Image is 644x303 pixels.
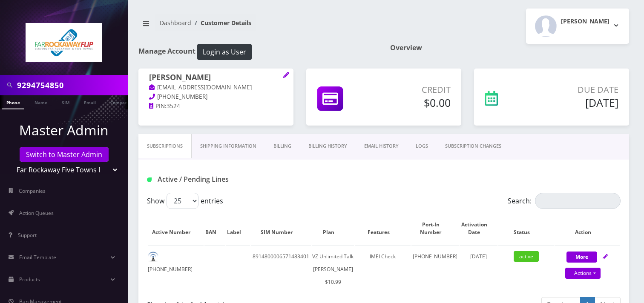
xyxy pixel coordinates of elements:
th: Action: activate to sort column ascending [555,212,620,245]
span: Products [19,276,40,283]
a: Phone [2,95,24,109]
button: [PERSON_NAME] [526,9,629,44]
th: Features: activate to sort column ascending [355,212,411,245]
div: IMEI Check [355,250,411,263]
span: [DATE] [470,253,487,260]
span: Support [18,232,37,239]
nav: breadcrumb [138,14,377,38]
h5: $0.00 [378,96,451,109]
h2: [PERSON_NAME] [561,18,609,25]
a: Billing [265,134,300,158]
a: Email [80,95,100,109]
a: Billing History [300,134,356,158]
span: Action Queues [19,209,54,217]
td: VZ Unlimited Talk [PERSON_NAME] $10.99 [312,246,354,293]
a: [EMAIL_ADDRESS][DOMAIN_NAME] [149,83,252,92]
label: Search: [508,193,621,209]
select: Showentries [167,193,198,209]
span: active [514,251,539,262]
a: Subscriptions [138,134,192,158]
h1: Manage Account [138,44,377,60]
h5: [DATE] [534,96,618,109]
td: [PHONE_NUMBER] [148,246,204,293]
a: EMAIL HISTORY [356,134,407,158]
th: Active Number: activate to sort column ascending [148,212,204,245]
h1: [PERSON_NAME] [149,73,283,83]
span: [PHONE_NUMBER] [157,93,207,100]
th: BAN: activate to sort column ascending [204,212,226,245]
a: Company [106,95,135,109]
a: Login as User [195,46,252,56]
li: Customer Details [191,18,251,27]
span: 3524 [167,102,180,110]
button: Login as User [197,44,252,60]
h1: Overview [390,44,629,52]
a: Dashboard [160,19,191,27]
a: Name [30,95,52,109]
td: [PHONE_NUMBER] [411,246,459,293]
a: Shipping Information [192,134,265,158]
a: SUBSCRIPTION CHANGES [437,134,510,158]
input: Search in Company [17,77,126,93]
a: SIM [57,95,74,109]
th: SIM Number: activate to sort column ascending [251,212,310,245]
p: Credit [378,83,451,96]
a: Actions [565,268,601,279]
th: Status: activate to sort column ascending [498,212,554,245]
a: Switch to Master Admin [20,147,109,162]
th: Plan: activate to sort column ascending [312,212,354,245]
span: Email Template [19,254,56,261]
img: Far Rockaway Five Towns Flip [26,23,102,62]
th: Label: activate to sort column ascending [226,212,250,245]
td: 8914800006571483401 [251,246,310,293]
label: Show entries [147,193,223,209]
th: Activation Date: activate to sort column ascending [460,212,497,245]
img: default.png [148,252,158,262]
p: Due Date [534,83,618,96]
span: Companies [19,187,46,194]
a: LOGS [407,134,437,158]
img: Active / Pending Lines [147,177,152,182]
input: Search: [535,193,621,209]
th: Port-In Number: activate to sort column ascending [411,212,459,245]
h1: Active / Pending Lines [147,175,296,183]
a: PIN: [149,102,167,111]
button: More [566,252,597,263]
